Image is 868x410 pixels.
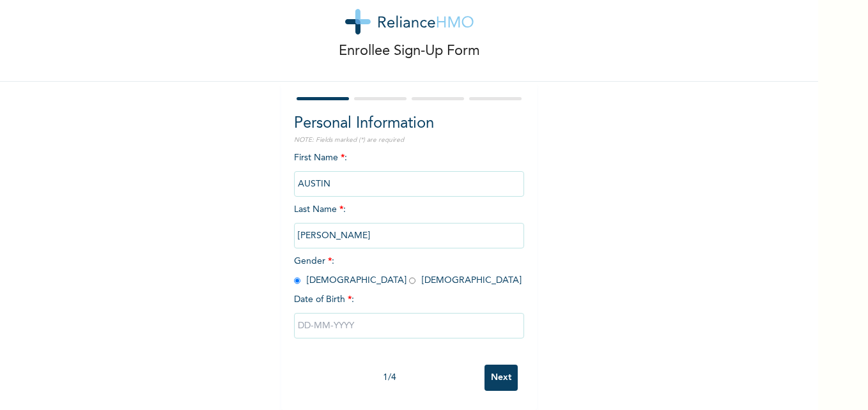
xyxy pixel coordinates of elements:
img: logo [345,9,474,34]
span: Gender : [DEMOGRAPHIC_DATA] [DEMOGRAPHIC_DATA] [294,257,522,285]
input: Enter your first name [294,171,524,197]
span: Date of Birth : [294,293,354,307]
input: DD-MM-YYYY [294,313,524,338]
p: NOTE: Fields marked (*) are required [294,135,524,145]
span: Last Name : [294,205,524,240]
input: Enter your last name [294,223,524,248]
input: Next [484,365,518,391]
h2: Personal Information [294,112,524,135]
p: Enrollee Sign-Up Form [339,41,480,62]
span: First Name : [294,153,524,188]
div: 1 / 4 [294,371,484,384]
